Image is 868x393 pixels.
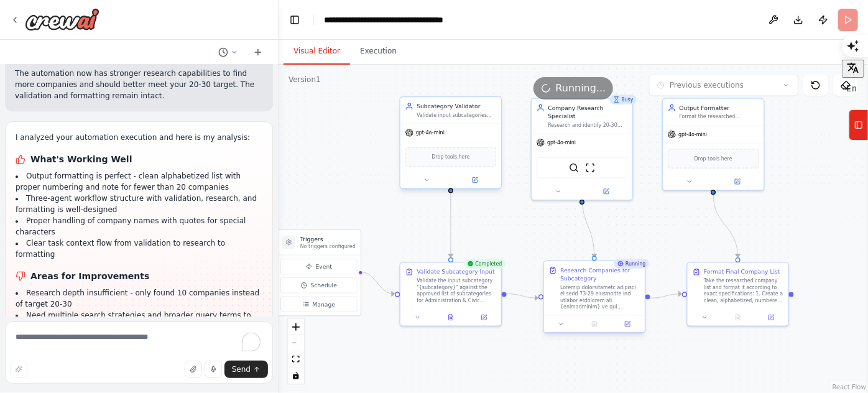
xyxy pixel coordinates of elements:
button: Hide left sidebar [286,11,303,29]
button: Previous executions [649,75,798,96]
div: Version 1 [289,75,321,85]
h1: What's Working Well [16,153,262,165]
li: Output formatting is perfect - clean alphabetized list with proper numbering and note for fewer t... [16,170,262,193]
li: Proper handling of company names with quotes for special characters [16,215,262,238]
button: Start a new chat [248,45,268,60]
li: Research depth insufficient - only found 10 companies instead of target 20-30 [16,287,262,310]
img: Logo [25,8,99,30]
li: Three-agent workflow structure with validation, research, and formatting is well-designed [16,193,262,215]
p: I analyzed your automation execution and here is my analysis: [16,132,262,143]
h1: Areas for Improvements [16,270,262,282]
li: Clear task context flow from validation to research to formatting [16,238,262,260]
button: Click to speak your automation idea [205,361,222,378]
p: The automation now has stronger research capabilities to find more companies and should better me... [15,68,263,101]
li: Need multiple search strategies and broader query terms to find more qualifying companies [16,310,262,332]
button: Send [224,361,268,378]
span: Previous executions [670,80,744,90]
button: Improve this prompt [10,361,27,378]
button: Upload files [185,361,202,378]
button: Switch to previous chat [213,45,243,60]
span: Send [232,364,251,374]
